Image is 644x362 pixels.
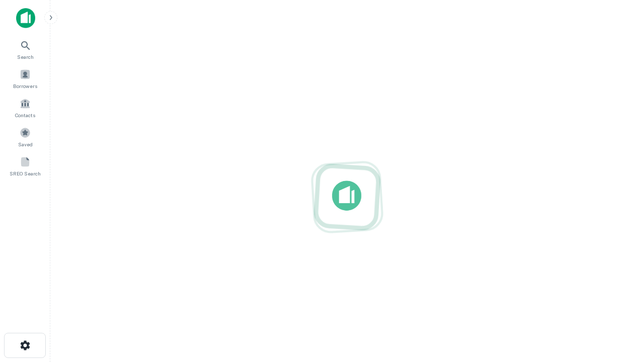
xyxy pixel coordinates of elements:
a: Borrowers [3,65,47,92]
span: Contacts [15,111,35,119]
a: Contacts [3,94,47,121]
span: Borrowers [13,82,37,90]
span: SREO Search [10,169,41,177]
a: Search [3,36,47,63]
iframe: Chat Widget [594,282,644,330]
span: Saved [18,140,33,148]
img: capitalize-icon.png [16,8,35,28]
a: Saved [3,123,47,150]
a: SREO Search [3,152,47,179]
span: Search [17,53,34,61]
